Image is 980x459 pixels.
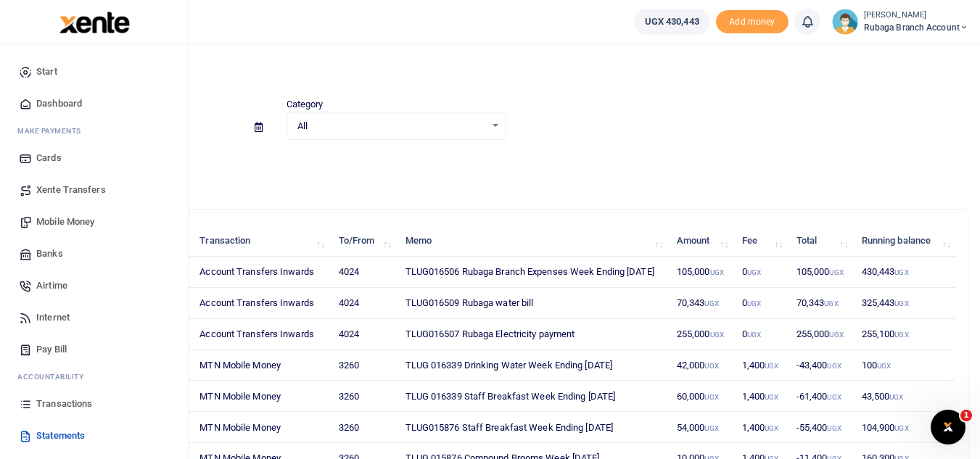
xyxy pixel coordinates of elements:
[12,270,176,302] a: Airtime
[734,381,788,412] td: 1,400
[397,381,668,412] td: TLUG 016339 Staff Breakfast Week Ending [DATE]
[853,381,956,412] td: 43,500
[894,331,908,339] small: UGX
[192,257,330,288] td: Account Transfers Inwards
[669,350,734,381] td: 42,000
[788,226,854,257] th: Total: activate to sort column ascending
[192,350,330,381] td: MTN Mobile Money
[192,319,330,350] td: Account Transfers Inwards
[853,412,956,443] td: 104,900
[734,226,788,257] th: Fee: activate to sort column ascending
[330,226,397,257] th: To/From: activate to sort column ascending
[829,331,843,339] small: UGX
[889,393,903,401] small: UGX
[330,412,397,443] td: 3260
[330,381,397,412] td: 3260
[192,226,330,257] th: Transaction: activate to sort column ascending
[734,319,788,350] td: 0
[12,174,176,206] a: Xente Transfers
[827,362,841,370] small: UGX
[710,268,724,276] small: UGX
[192,288,330,319] td: Account Transfers Inwards
[765,424,778,432] small: UGX
[894,424,908,432] small: UGX
[669,412,734,443] td: 54,000
[12,238,176,270] a: Banks
[734,412,788,443] td: 1,400
[669,288,734,319] td: 70,343
[12,302,176,334] a: Internet
[864,9,968,22] small: [PERSON_NAME]
[330,319,397,350] td: 4024
[36,96,82,111] span: Dashboard
[397,350,668,381] td: TLUG 016339 Drinking Water Week Ending [DATE]
[12,56,176,88] a: Start
[716,10,788,34] li: Toup your wallet
[669,381,734,412] td: 60,000
[192,412,330,443] td: MTN Mobile Money
[669,226,734,257] th: Amount: activate to sort column ascending
[12,88,176,120] a: Dashboard
[704,424,718,432] small: UGX
[765,362,778,370] small: UGX
[330,257,397,288] td: 4024
[853,350,956,381] td: 100
[704,393,718,401] small: UGX
[634,9,710,35] a: UGX 430,443
[853,226,956,257] th: Running balance: activate to sort column ascending
[12,206,176,238] a: Mobile Money
[55,62,968,78] h4: Statements
[397,319,668,350] td: TLUG016507 Rubaga Electricity payment
[747,331,761,339] small: UGX
[297,119,485,133] span: All
[12,388,176,420] a: Transactions
[877,362,891,370] small: UGX
[827,393,841,401] small: UGX
[36,278,67,293] span: Airtime
[788,288,854,319] td: 70,343
[788,412,854,443] td: -55,400
[397,257,668,288] td: TLUG016506 Rubaga Branch Expenses Week Ending [DATE]
[287,97,324,112] label: Category
[330,350,397,381] td: 3260
[36,342,67,357] span: Pay Bill
[704,362,718,370] small: UGX
[864,21,968,34] span: Rubaga branch account
[12,365,176,388] li: Ac
[25,125,81,136] span: ake Payments
[397,412,668,443] td: TLUG015876 Staff Breakfast Week Ending [DATE]
[645,15,699,29] span: UGX 430,443
[12,142,176,174] a: Cards
[716,10,788,34] span: Add money
[669,319,734,350] td: 255,000
[36,183,106,197] span: Xente Transfers
[36,151,62,165] span: Cards
[788,257,854,288] td: 105,000
[28,371,83,382] span: countability
[36,429,85,443] span: Statements
[747,268,761,276] small: UGX
[829,268,843,276] small: UGX
[788,381,854,412] td: -61,400
[827,424,841,432] small: UGX
[58,16,130,27] a: logo-small logo-large logo-large
[704,299,718,307] small: UGX
[36,310,70,325] span: Internet
[397,226,668,257] th: Memo: activate to sort column ascending
[931,410,965,444] iframe: Intercom live chat
[747,299,761,307] small: UGX
[832,9,968,35] a: profile-user [PERSON_NAME] Rubaga branch account
[894,299,908,307] small: UGX
[824,299,838,307] small: UGX
[894,268,908,276] small: UGX
[628,9,716,35] li: Wallet ballance
[12,420,176,452] a: Statements
[397,288,668,319] td: TLUG016509 Rubaga water bill
[12,334,176,365] a: Pay Bill
[960,410,972,421] span: 1
[330,288,397,319] td: 4024
[734,257,788,288] td: 0
[853,288,956,319] td: 325,443
[59,12,130,33] img: logo-large
[55,157,968,173] p: Download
